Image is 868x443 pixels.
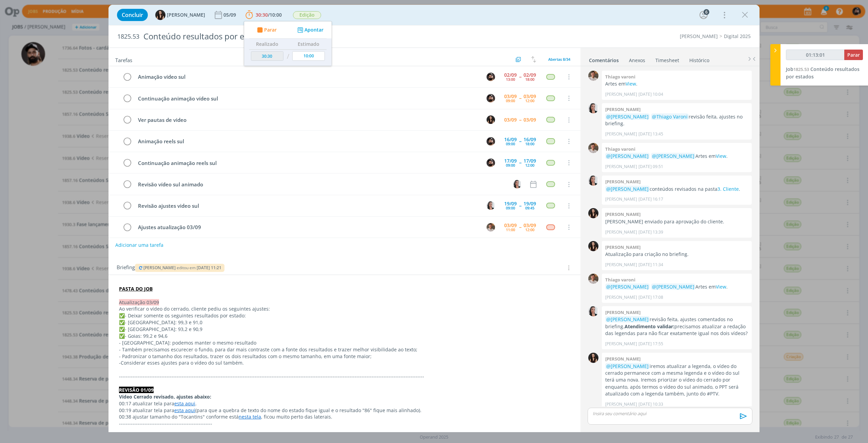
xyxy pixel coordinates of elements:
span: 1825.53 [793,66,809,72]
div: 03/09 [504,94,517,99]
div: Revisão ajustes video sul [135,202,480,210]
b: [PERSON_NAME] [605,106,640,112]
button: Parar [255,26,277,34]
p: - [GEOGRAPHIC_DATA]: podemos manter o mesmo resultado [119,339,570,346]
div: 09:00 [506,206,515,210]
span: -- [519,160,521,165]
img: T [588,274,598,284]
div: 17/09 [504,159,517,163]
img: B [487,137,495,146]
span: ✅ [119,319,125,326]
span: ✅ [119,326,125,332]
span: @[PERSON_NAME] [606,113,649,120]
p: Artes em . [605,153,748,160]
span: @[PERSON_NAME] [606,363,649,369]
div: 17/09 [524,159,536,163]
div: 03/09 [524,223,536,228]
img: C [513,180,521,188]
div: 03/09 [504,223,517,228]
img: C [588,176,598,186]
p: [PERSON_NAME] [605,164,637,170]
a: View [716,283,726,290]
span: -- [519,139,521,144]
span: Briefing [117,263,135,272]
span: -- [519,203,521,208]
ul: 30:30/10:00 [244,21,332,66]
span: [DATE] 17:08 [638,294,663,300]
b: Thiago varoni [605,74,635,80]
span: @[PERSON_NAME] [606,186,649,192]
div: Conteúdo resultados por estados [141,28,484,45]
div: 02/09 [504,73,517,77]
span: Tarefas [115,55,132,63]
img: C [588,103,598,113]
div: Ajustes atualização 03/09 [135,223,480,232]
span: @[PERSON_NAME] [606,153,649,159]
th: Estimado [291,39,327,50]
p: - [GEOGRAPHIC_DATA]: 93,2 e 90,9 [119,326,570,333]
p: - Também precisamos escurecer o fundo, para dar mais contraste com a fonte dos resultados e traze... [119,346,570,353]
div: 11:00 [506,228,515,232]
img: T [588,143,598,153]
div: 19/09 [504,201,517,206]
p: [PERSON_NAME] [605,229,637,235]
div: 12:00 [525,228,534,232]
p: [PERSON_NAME] [605,91,637,97]
a: PASTA DO JOB [119,285,153,292]
p: 00:19 atualizar tela para (para que a quebra de texto do nome do estado fique igual e o resultado... [119,407,570,414]
div: Ver pautas de video [135,116,480,124]
span: [DATE] 13:39 [638,229,663,235]
img: B [487,159,495,167]
p: [PERSON_NAME] [605,294,637,300]
div: 18:00 [525,142,534,146]
button: C [512,179,522,189]
p: iremos atualizar a legenda, o vídeo do cerrado permanece com a mesma legenda e o vídeo do sul ter... [605,363,748,398]
button: Concluir [117,9,148,21]
p: ------------------------------------------------------- [119,420,570,427]
a: View [626,80,636,87]
p: 00:38 ajustar tamanho do "Tocantins" conforme está , ficou muito perto das laterais. [119,413,570,420]
img: I [588,208,598,218]
strong: Atendimento validar: [625,323,674,330]
span: ✅ [119,333,125,339]
p: -Considerar esses ajustes para o vídeo do sul também. [119,359,570,366]
p: [PERSON_NAME] [605,131,637,137]
img: I [487,115,495,124]
a: esta aqui [174,400,195,407]
a: View [716,153,726,159]
span: Parar [264,27,277,32]
button: Parar [844,50,863,60]
span: [DATE] 10:33 [638,401,663,407]
a: Comentários [589,54,619,64]
span: [DATE] 11:34 [638,262,663,268]
p: - Goias: 99,2 e 94,6 [119,333,570,339]
div: 12:00 [525,163,534,167]
div: 05/09 [223,13,237,17]
div: 13:00 [506,77,515,81]
div: 09:45 [525,206,534,210]
div: dialog [108,5,759,432]
p: - Padronizar o tamanho dos resultados, trazer os dois resultados com o mesmo tamanho, em uma font... [119,353,570,360]
span: -------------------------------------------------------------------------------------------------... [119,373,424,380]
div: 09:00 [506,142,515,146]
button: I [486,115,496,125]
div: 09:00 [506,163,515,167]
a: 3. Cliente [717,186,739,192]
span: Conteúdo resultados por estados [786,66,860,80]
button: 6 [698,10,709,20]
p: conteúdos revisados na pasta . [605,186,748,192]
img: arrow-down-up.svg [531,56,536,62]
button: B [486,72,496,82]
p: Artes em . [605,283,748,290]
button: B [486,93,496,103]
span: -- [519,96,521,100]
span: @[PERSON_NAME] [606,316,649,322]
span: @[PERSON_NAME] [606,283,649,290]
img: I [588,353,598,363]
b: [PERSON_NAME] [605,356,640,362]
img: I [155,10,165,20]
span: / [268,12,270,18]
div: 19/09 [524,201,536,206]
button: 30:30/10:00 [244,10,283,20]
div: 6 [704,9,709,15]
